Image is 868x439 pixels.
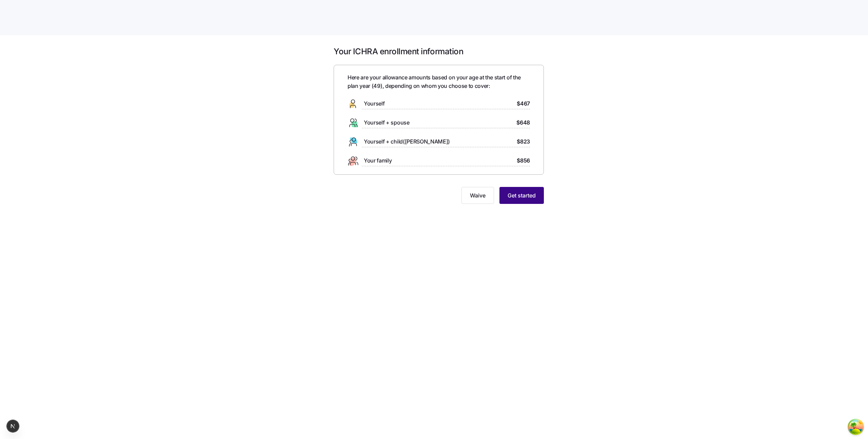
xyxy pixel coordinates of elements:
span: $856 [517,156,530,165]
span: Yourself + child([PERSON_NAME]) [364,137,450,146]
span: Your family [364,156,392,165]
button: Waive [461,187,494,204]
span: Yourself + spouse [364,118,410,127]
h1: Your ICHRA enrollment information [334,46,544,57]
span: $823 [517,137,530,146]
span: $467 [517,99,530,108]
span: Yourself [364,99,384,108]
span: Waive [470,191,486,199]
span: $648 [516,118,530,127]
button: Get started [499,187,544,204]
span: Here are your allowance amounts based on your age at the start of the plan year ( 49 ), depending... [348,73,530,90]
button: Open Tanstack query devtools [849,420,863,434]
span: Get started [508,191,536,199]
